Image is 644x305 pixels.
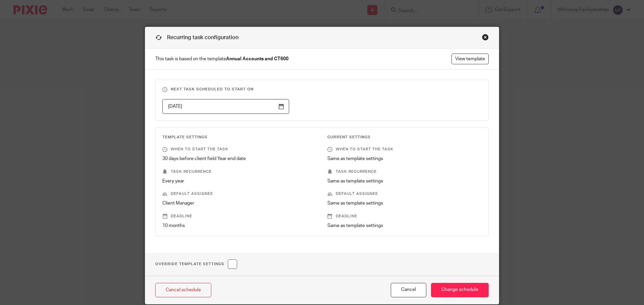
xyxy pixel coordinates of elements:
[327,169,482,174] p: Task recurrence
[327,200,482,207] p: Same as template settings
[162,191,317,197] p: Default assignee
[155,56,288,62] span: This task is based on the template
[162,87,482,92] h3: Next task scheduled to start on
[162,155,317,162] p: 30 days before client field Year end date
[155,259,237,269] h1: Override Template Settings
[327,222,482,229] p: Same as template settings
[162,147,317,152] p: When to start the task
[327,214,482,219] p: Deadline
[431,283,489,297] input: Change schedule
[327,135,482,140] h3: Current Settings
[327,178,482,184] p: Same as template settings
[391,283,426,297] button: Cancel
[226,57,288,61] strong: Annual Accounts and CT600
[327,147,482,152] p: When to start the task
[162,222,317,229] p: 10 months
[327,191,482,197] p: Default assignee
[327,155,482,162] p: Same as template settings
[155,283,211,297] a: Cancel schedule
[482,34,489,41] div: Close this dialog window
[162,200,317,207] p: Client Manager
[162,214,317,219] p: Deadline
[155,34,238,42] h1: Recurring task configuration
[162,135,317,140] h3: Template Settings
[162,178,317,184] p: Every year
[162,169,317,174] p: Task recurrence
[451,54,489,64] a: View template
